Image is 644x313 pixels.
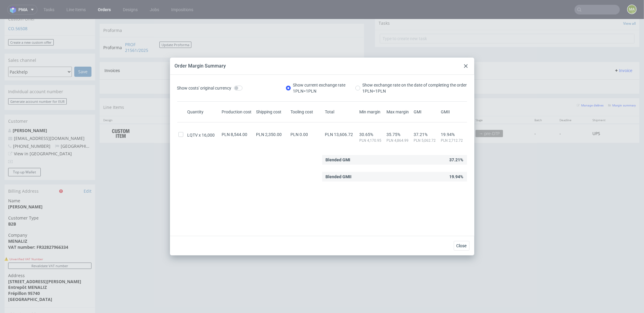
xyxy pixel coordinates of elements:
[167,97,197,105] th: LIID
[441,132,466,137] span: 19.94%
[608,84,636,88] small: Margin summary
[322,155,467,165] div: 37.21%
[8,149,41,157] button: Top up Wallet
[221,109,255,115] div: Production cost
[8,202,16,207] strong: B2B
[8,271,40,277] strong: Frépillon 95740
[556,97,589,105] th: Deadline
[325,132,353,137] span: PLN 13,606.72
[380,14,635,24] input: Type to create new task
[589,105,623,124] td: UPS
[290,109,324,115] div: Tooling cost
[472,97,531,105] th: Stage
[326,172,352,182] span: Blended GMII
[8,213,91,219] span: Company
[414,138,439,143] span: PLN 5,062.72
[589,97,623,105] th: Shipment
[104,49,120,54] span: Invoices
[100,5,364,18] div: Proforma
[175,63,226,69] div: Order Margin Summary
[100,97,167,105] th: Design
[531,105,556,124] td: -
[363,82,467,94] div: Show exchange rate on the date of completing the order
[577,84,604,88] small: Manage dielines
[186,132,221,138] div: 16,000
[293,88,346,94] div: 1 PLN = 1 PLN
[556,105,589,124] td: -
[8,219,27,225] strong: MENALIZ
[177,82,242,94] label: Show costs' original currency
[322,172,467,182] div: 19.94%
[100,60,639,70] div: No invoices yet
[358,109,386,115] div: Min margin
[84,169,91,175] a: Edit
[8,259,81,265] strong: [STREET_ADDRESS][PERSON_NAME]
[8,185,43,190] strong: [PERSON_NAME]
[74,47,91,58] input: Save
[386,109,413,115] div: Max margin
[324,109,358,115] div: Total
[5,288,95,302] div: Shipping Address
[8,243,91,250] button: Revalidate VAT number
[8,196,91,202] span: Customer Type
[187,132,202,138] span: LQTV
[8,277,52,283] strong: [GEOGRAPHIC_DATA]
[186,109,221,115] div: Quantity
[103,22,123,35] td: Proforma
[359,105,392,124] td: 16000
[392,105,427,124] td: €0.20
[457,244,467,248] span: Close
[614,49,632,54] span: Invoice
[14,131,72,137] a: View in [GEOGRAPHIC_DATA]
[387,138,412,143] span: PLN 4,864.99
[293,82,346,94] div: Show current exchange rate
[392,97,427,105] th: Unit price
[197,105,359,124] td: Fefco 427 Reorder 180x180x70mm • Custom
[413,109,440,115] div: GMI
[440,109,467,115] div: GMII
[8,253,91,259] span: Address
[106,107,136,122] img: ico-item-custom-a8f9c3db6a5631ce2f509e228e8b95abde266dc4376634de7b166047de09ff05.png
[255,109,290,115] div: Shipping cost
[5,66,95,79] div: Individual account number
[326,155,351,165] span: Blended GMI
[256,132,282,137] span: PLN 2,350.00
[454,241,469,251] button: Close
[8,225,68,231] strong: VAT number: FR32827966334
[100,79,639,97] div: Line Items
[8,79,67,85] button: Generate account number for EUR
[387,132,412,137] span: 35.75%
[8,20,54,26] a: Create a new custom offer
[13,108,47,114] a: [PERSON_NAME]
[531,97,556,105] th: Batch
[360,138,384,143] span: PLN 4,170.95
[8,265,47,271] strong: Entrepôt MENALIZ
[379,1,390,7] span: Tasks
[441,138,466,143] span: PLN 2,712.72
[414,132,439,137] span: 37.21%
[171,111,181,117] a: LQTV
[222,132,248,137] span: PLN 8,544.00
[9,238,43,242] span: Unverified VAT Number
[125,22,159,34] a: PROF 21561/2025
[14,116,85,122] a: [EMAIL_ADDRESS][DOMAIN_NAME]
[623,2,636,7] a: View all
[476,111,503,118] div: → pre-DTP
[8,179,91,185] span: Name
[427,97,472,105] th: Net Total
[159,22,191,29] button: Update Proforma
[431,111,468,117] p: €3,200.00
[55,124,103,130] span: [GEOGRAPHIC_DATA]
[5,165,95,179] div: Billing Address
[5,95,95,109] div: Customer
[612,48,635,55] button: Invoice
[291,132,308,137] span: PLN 0.00
[363,88,467,94] div: 1 PLN = 1 PLN
[8,124,50,130] span: [PHONE_NUMBER]
[359,97,392,105] th: Quant.
[5,34,95,48] div: Sales channel
[197,97,359,105] th: Specs
[360,132,384,137] span: 30.65%
[5,238,8,242] img: warning.png
[8,6,27,12] a: CO.56508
